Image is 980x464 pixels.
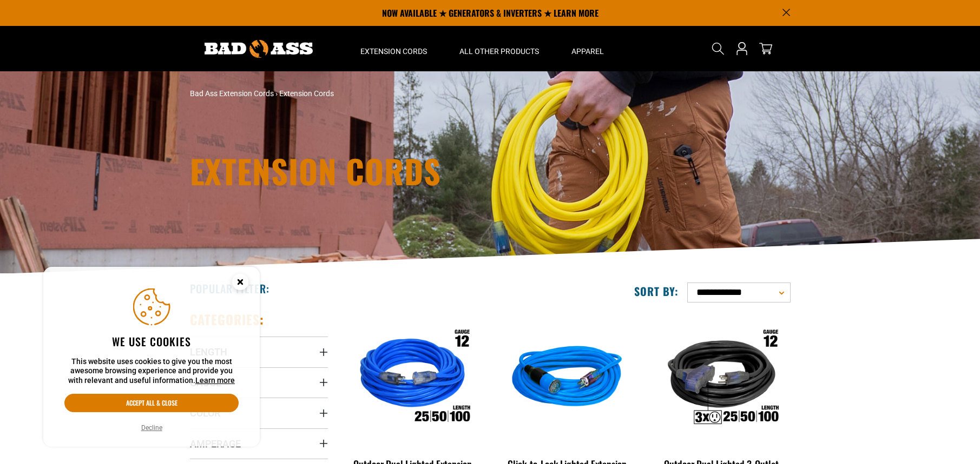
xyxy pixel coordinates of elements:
[275,89,278,98] span: ›
[344,26,443,71] summary: Extension Cords
[709,40,727,57] summary: Search
[634,284,679,298] label: Sort by:
[279,89,334,98] span: Extension Cords
[571,46,604,56] span: Apparel
[360,46,427,56] span: Extension Cords
[43,267,260,447] aside: Cookie Consent
[459,46,539,56] span: All Other Products
[555,26,620,71] summary: Apparel
[64,394,239,412] button: Accept all & close
[64,357,239,386] p: This website uses cookies to give you the most awesome browsing experience and provide you with r...
[195,376,235,385] a: Learn more
[443,26,555,71] summary: All Other Products
[138,422,166,433] button: Decline
[499,317,635,441] img: blue
[190,154,585,187] h1: Extension Cords
[64,334,239,348] h2: We use cookies
[190,89,274,98] a: Bad Ass Extension Cords
[190,88,585,99] nav: breadcrumbs
[653,317,790,441] img: Outdoor Dual Lighted 3-Outlet Extension Cord w/ Safety CGM
[345,317,481,441] img: Outdoor Dual Lighted Extension Cord w/ Safety CGM
[205,40,313,58] img: Bad Ass Extension Cords
[190,428,328,459] summary: Amperage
